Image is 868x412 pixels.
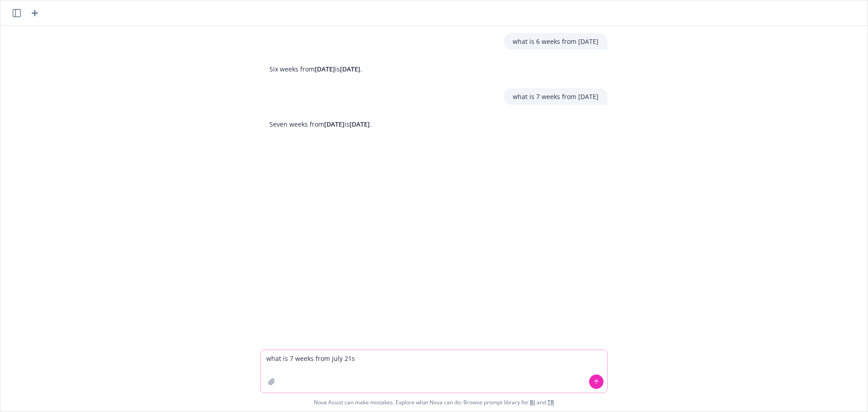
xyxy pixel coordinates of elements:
[513,92,599,101] p: what is 7 weeks from [DATE]
[4,393,864,412] span: Nova Assist can make mistakes. Explore what Nova can do: Browse prompt library for and
[547,398,554,406] a: TR
[530,398,535,406] a: BI
[349,120,370,128] span: [DATE]
[269,64,362,74] p: Six weeks from is .
[340,65,360,73] span: [DATE]
[261,350,607,393] textarea: what is 7 weeks from [DATE]
[269,119,372,129] p: Seven weeks from is .
[324,120,344,128] span: [DATE]
[513,37,599,46] p: what is 6 weeks from [DATE]
[315,65,335,73] span: [DATE]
